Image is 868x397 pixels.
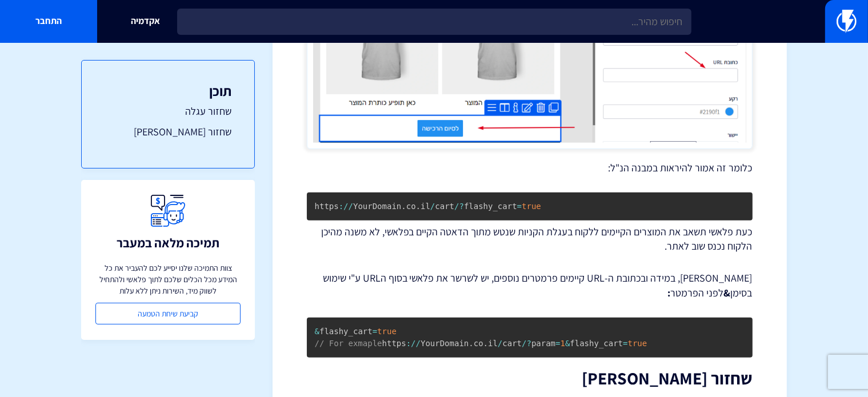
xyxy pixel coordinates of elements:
[459,202,464,211] span: ?
[406,339,411,348] span: :
[315,327,647,348] code: flashy_cart https YourDomain co il cart param flashy_cart
[454,202,459,211] span: /
[373,327,377,336] span: =
[522,339,526,348] span: /
[416,339,421,348] span: /
[377,327,397,336] span: true
[307,369,753,388] h2: שחזור [PERSON_NAME]
[565,339,570,348] span: &
[724,286,731,299] strong: &
[628,339,647,348] span: true
[498,339,502,348] span: /
[483,339,488,348] span: .
[105,83,231,98] h3: תוכן
[307,271,753,300] p: [PERSON_NAME], במידה ובכתובת ה-URL קיימים פרמטרים נוספים, יש לשרשר את פלאשי בסוף הURL ע"י שימוש ב...
[623,339,627,348] span: =
[177,9,691,35] input: חיפוש מהיר...
[95,303,241,324] a: קביעת שיחת הטמעה
[555,339,560,348] span: =
[430,202,435,211] span: /
[349,202,353,211] span: /
[117,236,219,250] h3: תמיכה מלאה במעבר
[469,339,473,348] span: .
[307,161,753,175] p: כלומר זה אמור להיראות במבנה הנ"ל:
[561,339,565,348] span: 1
[339,202,343,211] span: :
[105,104,231,119] a: שחזור עגלה
[105,125,231,139] a: שחזור [PERSON_NAME]
[315,339,382,348] span: // For exmaple
[668,286,671,299] strong: :
[522,202,541,211] span: true
[343,202,348,211] span: /
[95,262,241,296] p: צוות התמיכה שלנו יסייע לכם להעביר את כל המידע מכל הכלים שלכם לתוך פלאשי ולהתחיל לשווק מיד, השירות...
[401,202,406,211] span: .
[416,202,421,211] span: .
[517,202,522,211] span: =
[315,327,319,336] span: &
[307,224,753,254] p: כעת פלאשי תשאב את המוצרים הקיימים ללקוח בעגלת הקניות שנטש מתוך הדאטה הקיים בפלאשי, לא משנה מהיכן ...
[315,202,541,211] code: https YourDomain co il cart flashy_cart
[411,339,415,348] span: /
[527,339,531,348] span: ?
